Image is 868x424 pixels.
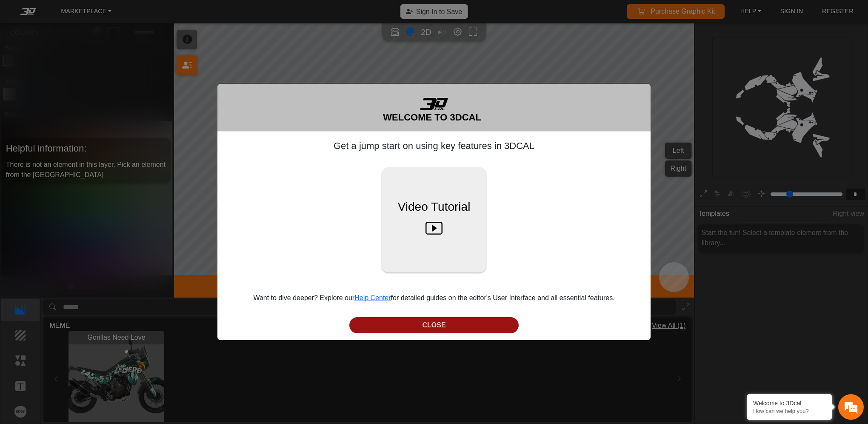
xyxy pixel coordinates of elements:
span: Video Tutorial [398,198,471,216]
p: Want to dive deeper? Explore our for detailed guides on the editor's User Interface and all essen... [224,293,644,303]
h5: Get a jump start on using key features in 3DCAL [224,138,644,154]
button: CLOSE [349,317,519,334]
div: Chat with us now [57,45,156,56]
div: Navigation go back [9,44,22,57]
span: Conversation [4,266,57,272]
a: Help Center [354,294,391,301]
h5: WELCOME TO 3DCAL [383,110,481,124]
div: Minimize live chat window [140,4,160,25]
div: FAQs [57,252,110,278]
textarea: Type your message and hit 'Enter' [4,222,162,252]
span: We're online! [49,100,117,181]
p: How can we help you? [753,408,825,414]
div: Articles [109,252,162,278]
div: Welcome to 3Dcal [753,400,825,407]
button: Video Tutorial [382,167,487,272]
